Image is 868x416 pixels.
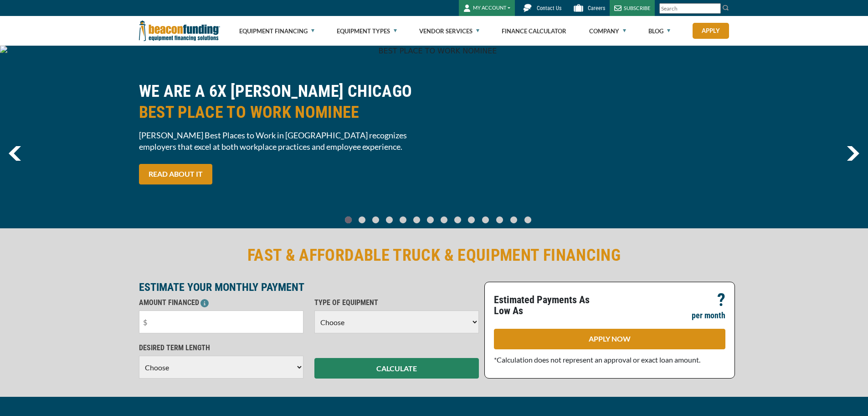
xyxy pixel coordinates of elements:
a: Go To Slide 9 [466,216,477,224]
p: ? [717,295,725,305]
p: TYPE OF EQUIPMENT [314,297,479,308]
a: Go To Slide 8 [452,216,463,224]
span: Contact Us [537,5,561,11]
a: Go To Slide 11 [494,216,505,224]
a: Go To Slide 13 [522,216,534,224]
a: Go To Slide 12 [508,216,519,224]
a: Finance Calculator [502,16,566,46]
a: Company [589,16,626,46]
p: ESTIMATE YOUR MONTHLY PAYMENT [139,282,479,293]
a: Equipment Types [337,16,397,46]
a: Blog [648,16,670,46]
img: Search [722,4,729,11]
span: Careers [588,5,605,11]
p: per month [692,310,725,321]
h2: WE ARE A 6X [PERSON_NAME] CHICAGO [139,81,429,123]
a: READ ABOUT IT [139,164,212,184]
a: Go To Slide 1 [357,216,368,224]
a: Go To Slide 5 [411,216,422,224]
p: DESIRED TERM LENGTH [139,342,303,353]
span: [PERSON_NAME] Best Places to Work in [GEOGRAPHIC_DATA] recognizes employers that excel at both wo... [139,130,429,153]
span: *Calculation does not represent an approval or exact loan amount. [494,355,700,364]
a: next [847,146,859,161]
h2: FAST & AFFORDABLE TRUCK & EQUIPMENT FINANCING [139,245,729,266]
p: AMOUNT FINANCED [139,297,303,308]
a: Clear search text [711,5,719,12]
img: Left Navigator [9,146,21,161]
img: Right Navigator [847,146,859,161]
a: Go To Slide 0 [343,216,354,224]
a: Go To Slide 2 [370,216,381,224]
a: Go To Slide 3 [384,216,395,224]
a: APPLY NOW [494,329,725,349]
a: previous [9,146,21,161]
a: Vendor Services [419,16,479,46]
p: Estimated Payments As Low As [494,295,604,316]
span: BEST PLACE TO WORK NOMINEE [139,102,429,123]
input: $ [139,311,303,333]
input: Search [659,3,721,14]
a: Go To Slide 10 [480,216,491,224]
a: Go To Slide 4 [398,216,409,224]
button: CALCULATE [314,358,479,379]
a: Apply [693,23,729,39]
img: Beacon Funding Corporation logo [139,16,220,46]
a: Go To Slide 6 [425,216,436,224]
a: Equipment Financing [239,16,314,46]
a: Go To Slide 7 [439,216,450,224]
